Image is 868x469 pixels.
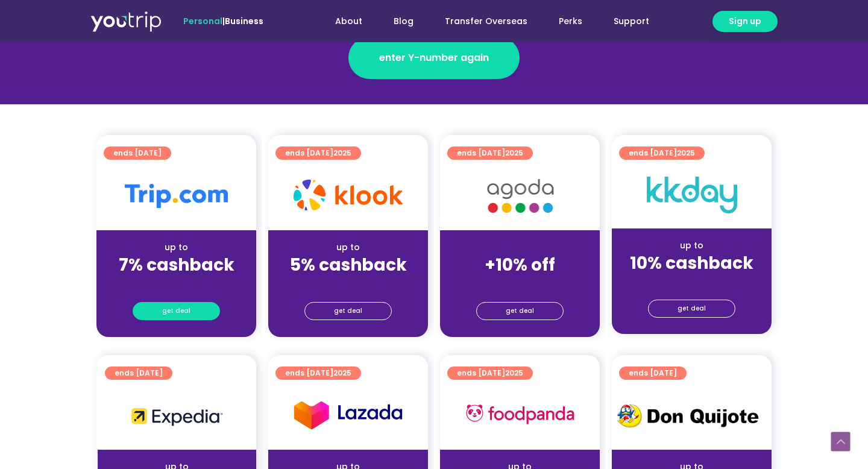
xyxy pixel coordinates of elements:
[630,251,753,275] strong: 10% cashback
[379,51,489,65] span: enter Y-number again
[133,302,220,320] a: get deal
[509,241,531,253] span: up to
[619,146,705,160] a: ends [DATE]2025
[183,15,263,27] span: |
[119,253,234,277] strong: 7% cashback
[598,10,665,33] a: Support
[278,276,418,289] div: (for stays only)
[285,367,351,380] span: ends [DATE]
[105,367,172,380] a: ends [DATE]
[505,148,523,158] span: 2025
[506,303,534,319] span: get deal
[447,146,533,160] a: ends [DATE]2025
[619,367,687,380] a: ends [DATE]
[447,367,533,380] a: ends [DATE]2025
[106,276,247,289] div: (for stays only)
[450,276,590,289] div: (for stays only)
[275,146,361,160] a: ends [DATE]2025
[621,274,762,287] div: (for stays only)
[629,146,695,160] span: ends [DATE]
[629,367,677,380] span: ends [DATE]
[275,367,361,380] a: ends [DATE]2025
[677,148,695,158] span: 2025
[485,253,555,277] strong: +10% off
[104,146,171,160] a: ends [DATE]
[621,239,762,252] div: up to
[296,10,665,33] nav: Menu
[333,368,351,378] span: 2025
[378,10,429,33] a: Blog
[457,146,523,160] span: ends [DATE]
[457,367,523,380] span: ends [DATE]
[183,15,222,27] span: Personal
[678,300,706,317] span: get deal
[334,303,362,319] span: get deal
[285,146,351,160] span: ends [DATE]
[278,241,418,254] div: up to
[162,303,190,319] span: get deal
[505,368,523,378] span: 2025
[304,302,392,320] a: get deal
[648,300,735,318] a: get deal
[429,10,543,33] a: Transfer Overseas
[729,15,761,28] span: Sign up
[225,15,263,27] a: Business
[115,367,163,380] span: ends [DATE]
[319,10,378,33] a: About
[712,11,778,32] a: Sign up
[113,146,162,160] span: ends [DATE]
[476,302,564,320] a: get deal
[290,253,407,277] strong: 5% cashback
[543,10,598,33] a: Perks
[106,241,247,254] div: up to
[348,37,520,79] a: enter Y-number again
[333,148,351,158] span: 2025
